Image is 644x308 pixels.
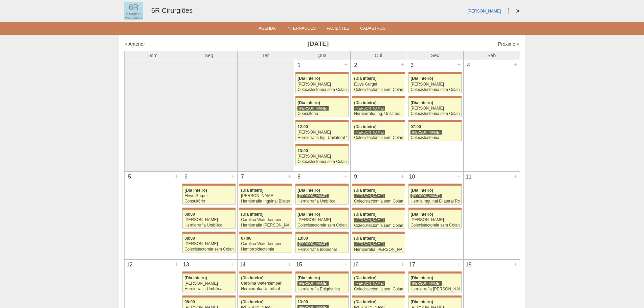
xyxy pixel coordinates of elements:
a: (Dia inteiro) [PERSON_NAME] Colecistectomia sem Colangiografia VL [352,186,405,205]
div: [PERSON_NAME] [354,193,385,198]
a: (Dia inteiro) [PERSON_NAME] Herniorrafia [PERSON_NAME] [408,274,461,292]
div: Key: Maria Braido [408,271,461,274]
div: 17 [407,260,418,270]
div: Colecistectomia sem Colangiografia VL [184,247,234,252]
a: (Dia inteiro) [PERSON_NAME] Herniorrafia [PERSON_NAME] [352,234,405,253]
a: (Dia inteiro) [PERSON_NAME] Colecistectomia com Colangiografia VL [408,74,461,93]
a: (Dia inteiro) [PERSON_NAME] Colecistectomia sem Colangiografia [408,210,461,229]
div: Herniorrafia Umbilical [297,199,347,204]
div: Key: Maria Braido [408,120,461,122]
div: Key: Maria Braido [295,120,348,122]
th: Qua [294,51,350,60]
a: (Dia inteiro) [PERSON_NAME] Herniorrafia Inguinal Bilateral [239,186,292,205]
span: (Dia inteiro) [297,212,320,217]
a: 12:00 [PERSON_NAME] Herniorrafia Ing. Unilateral VL [295,122,348,141]
div: Key: Maria Braido [352,271,405,274]
a: (Dia inteiro) [PERSON_NAME] Hernia Inguinal Bilateral Robótica [408,186,461,205]
div: Colecistectomia sem Colangiografia VL [410,112,460,116]
div: 2 [351,60,361,70]
span: (Dia inteiro) [297,276,320,280]
span: (Dia inteiro) [297,188,320,193]
div: [PERSON_NAME] [410,106,460,111]
th: Ter [237,51,294,60]
span: (Dia inteiro) [354,76,377,81]
div: [PERSON_NAME] [184,242,234,246]
div: 5 [125,172,135,182]
div: Herniorrafia Ing. Unilateral VL [354,112,403,116]
span: (Dia inteiro) [354,212,377,217]
div: Key: Maria Braido [295,72,348,74]
div: Key: Maria Braido [408,295,461,298]
a: (Dia inteiro) [PERSON_NAME] Consultório [295,98,348,117]
div: [PERSON_NAME] [297,106,329,111]
span: (Dia inteiro) [354,124,377,129]
div: 3 [407,60,418,70]
span: (Dia inteiro) [354,300,377,304]
a: 6R Cirurgiões [151,7,193,14]
span: 13:00 [297,236,308,241]
div: 11 [464,172,474,182]
div: Colecistectomia sem Colangiografia VL [354,223,403,228]
span: 08:00 [184,236,195,241]
div: 12 [125,260,135,270]
div: Colecistectomia sem Colangiografia VL [297,88,347,92]
div: + [456,260,462,268]
div: [PERSON_NAME] [354,241,385,246]
a: Próximo » [498,41,519,47]
span: (Dia inteiro) [184,276,207,280]
th: Dom [124,51,181,60]
div: [PERSON_NAME] [297,193,329,198]
div: [PERSON_NAME] [410,82,460,87]
div: [PERSON_NAME] [184,218,234,222]
span: (Dia inteiro) [184,188,207,193]
a: (Dia inteiro) Elvys Gurgel Colecistectomia sem Colangiografia VL [352,74,405,93]
div: Key: Maria Braido [352,184,405,186]
div: Key: Maria Braido [295,232,348,234]
a: 13:00 [PERSON_NAME] Herniorrafia Incisional [295,234,348,253]
th: Qui [350,51,407,60]
a: [PERSON_NAME] [467,9,501,14]
div: Key: Maria Braido [408,184,461,186]
span: (Dia inteiro) [410,188,433,193]
div: [PERSON_NAME] [297,82,347,87]
div: Key: Maria Braido [182,295,235,298]
div: Herniorrafia [PERSON_NAME] [354,247,403,252]
div: Key: Maria Braido [352,208,405,210]
div: 7 [238,172,248,182]
div: Key: Maria Braido [295,295,348,298]
div: + [343,172,349,181]
span: (Dia inteiro) [297,100,320,105]
div: Colecistectomia sem Colangiografia VL [354,199,403,204]
span: (Dia inteiro) [354,236,377,241]
span: 07:00 [410,124,421,129]
span: (Dia inteiro) [410,76,433,81]
a: (Dia inteiro) [PERSON_NAME] Colecistectomia sem Colangiografia VL [295,74,348,93]
div: Colecistectomia sem Colangiografia VL [297,160,347,164]
a: (Dia inteiro) [PERSON_NAME] Colecistectomia sem Colangiografia VL [352,122,405,141]
a: Pacientes [327,26,349,33]
div: Key: Maria Braido [408,72,461,74]
div: Hemorroidectomia [241,247,290,252]
div: + [456,172,462,181]
th: Seg [181,51,237,60]
div: [PERSON_NAME] [410,193,442,198]
i: Sair [516,9,519,13]
div: Colecistostomia [410,136,460,140]
div: [PERSON_NAME] [410,130,442,135]
a: Internações [287,26,316,33]
div: Hernia Inguinal Bilateral Robótica [410,199,460,204]
div: Herniorrafia Incisional [297,247,347,252]
span: (Dia inteiro) [354,276,377,280]
div: 10 [407,172,418,182]
span: (Dia inteiro) [410,300,433,304]
div: Herniorrafia Umbilical [184,287,234,291]
div: + [513,60,518,69]
div: Key: Maria Braido [295,208,348,210]
div: [PERSON_NAME] [410,218,460,222]
a: 07:00 [PERSON_NAME] Colecistostomia [408,122,461,141]
div: Key: Maria Braido [295,96,348,98]
div: Key: Maria Braido [408,208,461,210]
div: Key: Maria Braido [239,184,292,186]
a: (Dia inteiro) [PERSON_NAME] Herniorrafia Umbilical [182,274,235,292]
a: (Dia inteiro) [PERSON_NAME] Colecistectomia sem Colangiografia VL [408,98,461,117]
